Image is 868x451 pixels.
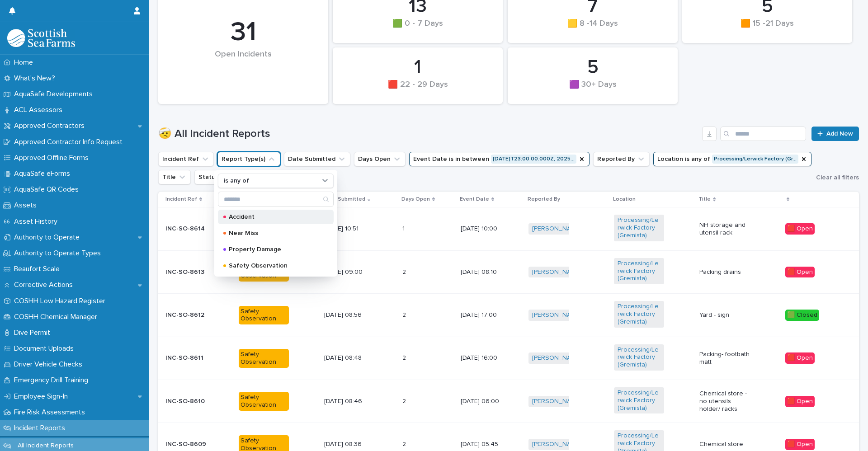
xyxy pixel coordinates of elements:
[224,177,249,185] p: is any of
[10,249,108,258] p: Authority to Operate Types
[165,311,216,319] p: INC-SO-8612
[461,268,511,276] p: [DATE] 08:10
[698,19,837,38] div: 🟧 15 -21 Days
[10,169,77,178] p: AquaSafe eForms
[10,344,81,353] p: Document Uploads
[698,194,711,204] p: Title
[324,311,374,319] p: [DATE] 08:56
[461,398,511,405] p: [DATE] 06:00
[699,268,750,276] p: Packing drains
[239,392,289,411] div: Safety Observation
[613,194,636,204] p: Location
[618,389,660,412] a: Processing/Lerwick Factory (Gremista)
[532,398,581,405] a: [PERSON_NAME]
[158,250,859,293] tr: INC-SO-8613Safety Observation[DATE] 09:0022 [DATE] 08:10[PERSON_NAME] Processing/Lerwick Factory ...
[229,263,319,269] p: Safety Observation
[10,217,65,226] p: Asset History
[785,439,815,450] div: 🟥 Open
[174,50,313,78] div: Open Incidents
[528,194,560,204] p: Reported By
[699,221,750,237] p: NH storage and utensil rack
[402,223,406,233] p: 1
[402,310,408,319] p: 2
[10,313,104,321] p: COSHH Chemical Manager
[10,201,44,210] p: Assets
[324,441,374,448] p: [DATE] 08:36
[239,349,289,368] div: Safety Observation
[10,329,57,337] p: Dive Permit
[194,170,233,184] button: Status
[239,306,289,325] div: Safety Observation
[523,19,662,38] div: 🟨 8 -14 Days
[618,216,660,239] a: Processing/Lerwick Factory (Gremista)
[593,152,650,166] button: Reported By
[158,337,859,380] tr: INC-SO-8611Safety Observation[DATE] 08:4822 [DATE] 16:00[PERSON_NAME] Processing/Lerwick Factory ...
[461,441,511,448] p: [DATE] 05:45
[523,56,662,79] div: 5
[229,214,319,220] p: Accident
[217,152,280,166] button: Report Type(s)
[165,354,216,362] p: INC-SO-8611
[785,352,815,364] div: 🟥 Open
[523,80,662,99] div: 🟪 30+ Days
[699,390,750,413] p: Chemical store - no utensils holder/ racks
[720,127,806,141] input: Search
[618,346,660,369] a: Processing/Lerwick Factory (Gremista)
[402,439,408,448] p: 2
[816,174,859,181] span: Clear all filters
[158,207,859,250] tr: INC-SO-8614Safety Observation[DATE] 10:5111 [DATE] 10:00[PERSON_NAME] Processing/Lerwick Factory ...
[10,392,75,401] p: Employee Sign-In
[401,194,430,204] p: Days Open
[10,154,96,162] p: Approved Offline Forms
[165,441,216,448] p: INC-SO-8609
[10,106,70,114] p: ACL Assessors
[354,152,406,166] button: Days Open
[348,19,487,38] div: 🟩 0 - 7 Days
[284,152,350,166] button: Date Submitted
[10,122,92,130] p: Approved Contractors
[10,138,130,146] p: Approved Contractor Info Request
[324,354,374,362] p: [DATE] 08:48
[323,194,365,204] p: Date Submitted
[10,233,87,242] p: Authority to Operate
[461,311,511,319] p: [DATE] 17:00
[532,311,581,319] a: [PERSON_NAME]
[10,297,113,305] p: COSHH Low Hazard Register
[460,194,489,204] p: Event Date
[218,192,333,207] input: Search
[811,127,859,141] a: Add New
[10,360,90,369] p: Driver Vehicle Checks
[229,246,319,253] p: Property Damage
[618,303,660,325] a: Processing/Lerwick Factory (Gremista)
[653,152,811,166] button: Location
[10,424,72,432] p: Incident Reports
[324,225,374,233] p: [DATE] 10:51
[158,152,214,166] button: Incident Ref
[10,265,67,273] p: Beaufort Scale
[532,225,581,233] a: [PERSON_NAME]
[402,352,408,362] p: 2
[165,398,216,405] p: INC-SO-8610
[218,192,334,207] div: Search
[409,152,590,166] button: Event Date
[158,170,191,184] button: Title
[10,185,86,194] p: AquaSafe QR Codes
[532,354,581,362] a: [PERSON_NAME]
[402,267,408,276] p: 2
[785,310,819,321] div: 🟩 Closed
[826,131,853,137] span: Add New
[785,267,815,278] div: 🟥 Open
[348,80,487,99] div: 🟥 22 - 29 Days
[165,225,216,233] p: INC-SO-8614
[532,441,581,448] a: [PERSON_NAME]
[402,396,408,405] p: 2
[10,408,92,417] p: Fire Risk Assessments
[348,56,487,79] div: 1
[10,58,40,67] p: Home
[699,311,750,319] p: Yard - sign
[324,398,374,405] p: [DATE] 08:46
[699,441,750,448] p: Chemical store
[10,90,100,99] p: AquaSafe Developments
[158,380,859,423] tr: INC-SO-8610Safety Observation[DATE] 08:4622 [DATE] 06:00[PERSON_NAME] Processing/Lerwick Factory ...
